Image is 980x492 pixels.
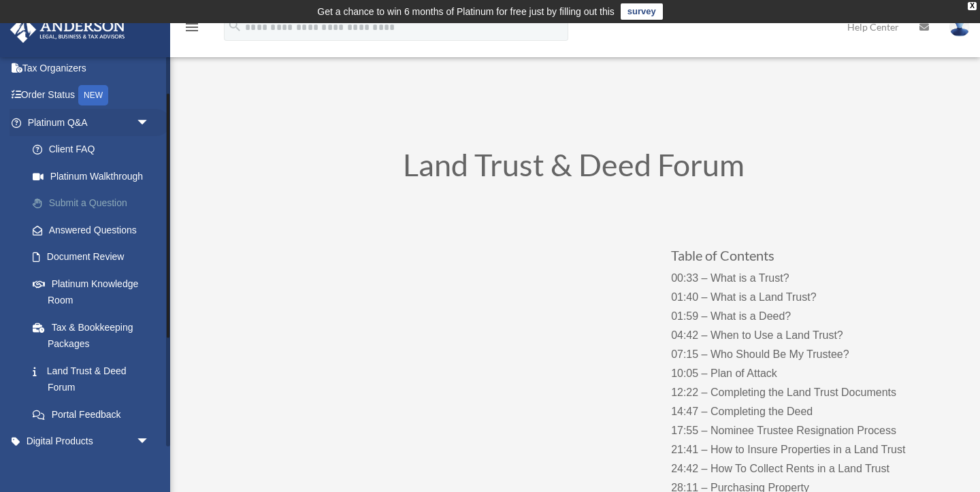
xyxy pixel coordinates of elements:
span: arrow_drop_down [136,109,163,137]
a: Submit a Question [19,190,170,217]
a: Order StatusNEW [10,82,170,110]
a: Document Review [19,244,170,271]
div: Get a chance to win 6 months of Platinum for free just by filling out this [317,3,615,20]
a: Platinum Knowledge Room [19,270,170,314]
img: Anderson Advisors Platinum Portal [6,16,129,43]
a: menu [184,24,200,35]
a: survey [621,3,663,20]
a: Land Trust & Deed Forum [19,357,163,401]
a: Client FAQ [19,136,170,163]
div: NEW [78,85,108,105]
img: User Pic [949,17,970,37]
a: Platinum Q&Aarrow_drop_down [10,109,170,136]
a: Digital Productsarrow_drop_down [10,428,170,455]
a: Tax Organizers [10,54,170,82]
h1: Land Trust & Deed Forum [206,150,941,187]
a: Tax & Bookkeeping Packages [19,314,170,357]
a: Portal Feedback [19,401,170,428]
a: Platinum Walkthrough [19,163,170,190]
h3: Table of Contents [671,248,940,269]
a: Answered Questions [19,216,170,244]
i: menu [184,19,200,35]
div: close [968,2,977,10]
span: arrow_drop_down [136,428,163,456]
i: search [227,18,242,33]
